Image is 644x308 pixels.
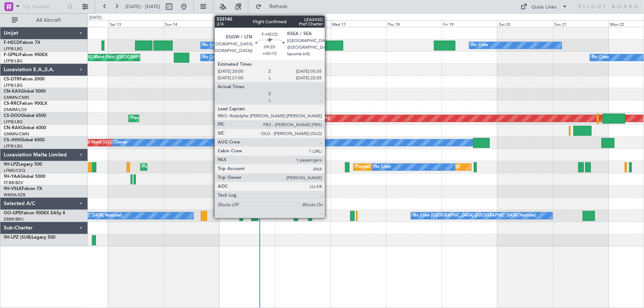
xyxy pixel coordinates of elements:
[4,143,23,149] a: LFPB/LBG
[263,4,294,9] span: Refresh
[4,114,21,118] span: CS-DOU
[4,187,22,191] span: 9H-VSLK
[4,235,32,240] span: 9H-LPZ (SUB)
[131,113,247,124] div: Planned Maint [GEOGRAPHIC_DATA] ([GEOGRAPHIC_DATA])
[4,217,24,222] a: EBBR/BRU
[4,211,65,215] a: OO-GPEFalcon 900EX EASy II
[108,20,164,27] div: Sat 13
[4,126,21,130] span: CN-RAK
[4,162,42,167] a: 9H-LPZLegacy 500
[4,101,47,106] a: CS-RRCFalcon 900LX
[413,210,537,221] div: No Crew [GEOGRAPHIC_DATA] ([GEOGRAPHIC_DATA] National)
[4,174,45,179] a: 9H-YAAGlobal 5000
[4,187,42,191] a: 9H-VSLKFalcon 7X
[89,15,102,21] div: [DATE]
[4,114,46,118] a: CS-DOUGlobal 6500
[163,20,219,27] div: Sun 14
[4,58,23,64] a: LFPB/LBG
[203,40,220,51] div: No Crew
[4,138,45,142] a: CS-JHHGlobal 6000
[331,20,386,27] div: Wed 17
[4,138,20,142] span: CS-JHH
[4,53,48,57] a: F-GPNJFalcon 900EX
[532,4,557,11] div: Quick Links
[497,20,553,27] div: Sat 20
[4,89,46,94] a: CN-KASGlobal 5000
[4,131,29,137] a: GMMN/CMN
[517,1,572,13] button: Quick Links
[125,3,160,10] span: [DATE] - [DATE]
[4,41,20,45] span: F-HECD
[386,20,442,27] div: Thu 18
[19,18,78,23] span: All Aircraft
[83,52,161,63] div: AOG Maint Paris ([GEOGRAPHIC_DATA])
[4,126,46,130] a: CN-RAKGlobal 6000
[4,77,20,82] span: CS-DTR
[252,1,296,13] button: Refresh
[4,107,27,113] a: DNMM/LOS
[4,77,45,82] a: CS-DTRFalcon 2000
[4,46,23,52] a: LFPB/LBG
[4,235,55,240] a: 9H-LPZ (SUB)Legacy 500
[4,168,25,173] a: LFMD/CEQ
[4,162,18,167] span: 9H-LPZ
[553,20,609,27] div: Sun 21
[4,119,23,125] a: LFPB/LBG
[355,162,460,173] div: Planned [GEOGRAPHIC_DATA] ([GEOGRAPHIC_DATA])
[4,192,25,198] a: WMSA/SZB
[4,211,21,215] span: OO-GPE
[203,52,220,63] div: No Crew
[4,41,40,45] a: F-HECDFalcon 7X
[4,180,23,186] a: FCBB/BZV
[23,1,65,12] input: Trip Number
[4,174,20,179] span: 9H-YAA
[275,20,331,27] div: Tue 16
[242,113,330,124] div: Planned Maint London ([GEOGRAPHIC_DATA])
[442,20,497,27] div: Fri 19
[4,95,29,100] a: GMMN/CMN
[4,53,20,57] span: F-GPNJ
[592,52,609,63] div: No Crew
[307,101,423,112] div: Planned Maint [GEOGRAPHIC_DATA] ([GEOGRAPHIC_DATA])
[471,40,488,51] div: No Crew
[4,89,21,94] span: CN-KAS
[142,162,230,173] div: Planned Maint Cannes ([GEOGRAPHIC_DATA])
[8,14,80,26] button: All Aircraft
[374,162,391,173] div: No Crew
[219,20,275,27] div: Mon 15
[4,83,23,88] a: LFPB/LBG
[4,101,20,106] span: CS-RRC
[115,137,127,148] div: Owner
